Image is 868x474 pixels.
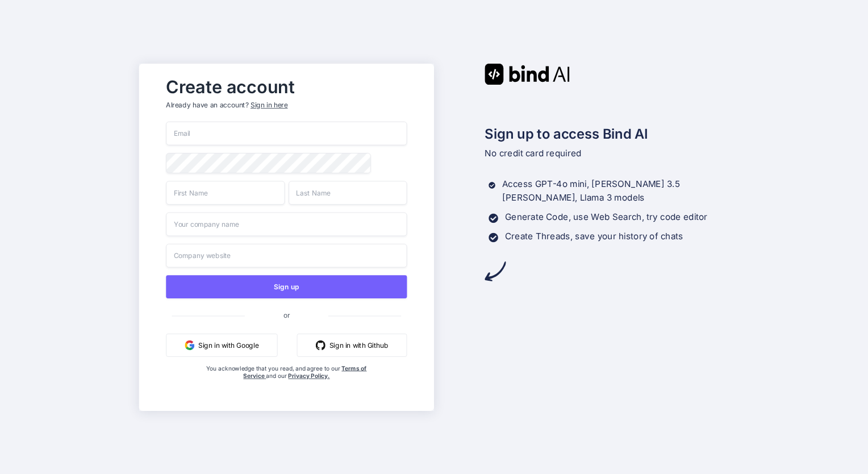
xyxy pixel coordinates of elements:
[502,177,729,205] p: Access GPT-4o mini, [PERSON_NAME] 3.5 [PERSON_NAME], Llama 3 models
[485,123,729,144] h2: Sign up to access Bind AI
[243,364,366,379] a: Terms of Service
[485,147,729,160] p: No credit card required
[166,212,407,236] input: Your company name
[166,79,407,94] h2: Create account
[485,260,506,281] img: arrow
[251,100,287,110] div: Sign in here
[206,364,367,403] div: You acknowledge that you read, and agree to our and our
[185,340,194,350] img: google
[505,230,683,243] p: Create Threads, save your history of chats
[166,100,407,110] p: Already have an account?
[297,333,407,356] button: Sign in with Github
[289,181,407,205] input: Last Name
[166,122,407,145] input: Email
[485,64,570,85] img: Bind AI logo
[166,181,285,205] input: First Name
[166,275,407,298] button: Sign up
[505,210,707,224] p: Generate Code, use Web Search, try code editor
[245,303,328,327] span: or
[316,340,325,350] img: github
[166,333,277,356] button: Sign in with Google
[166,243,407,267] input: Company website
[288,372,329,379] a: Privacy Policy.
